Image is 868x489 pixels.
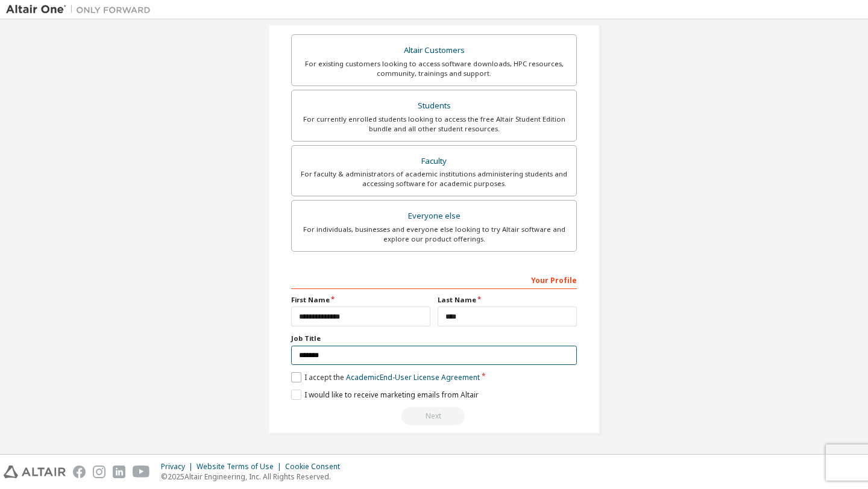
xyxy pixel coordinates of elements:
[299,42,569,59] div: Altair Customers
[291,270,577,289] div: Your Profile
[291,407,577,425] div: Read and acccept EULA to continue
[299,225,569,244] div: For individuals, businesses and everyone else looking to try Altair software and explore our prod...
[299,169,569,188] div: For faculty & administrators of academic institutions administering students and accessing softwa...
[133,466,150,478] img: youtube.svg
[291,295,430,305] label: First Name
[4,466,66,478] img: altair_logo.svg
[299,114,569,134] div: For currently enrolled students looking to access the free Altair Student Edition bundle and all ...
[197,462,285,472] div: Website Terms of Use
[299,208,569,225] div: Everyone else
[299,98,569,114] div: Students
[346,372,480,382] a: Academic End-User License Agreement
[93,466,105,478] img: instagram.svg
[161,472,347,482] p: © 2025 Altair Engineering, Inc. All Rights Reserved.
[299,153,569,170] div: Faculty
[299,59,569,78] div: For existing customers looking to access software downloads, HPC resources, community, trainings ...
[6,4,157,16] img: Altair One
[438,295,577,305] label: Last Name
[291,390,479,400] label: I would like to receive marketing emails from Altair
[73,466,86,478] img: facebook.svg
[161,462,197,472] div: Privacy
[113,466,125,478] img: linkedin.svg
[285,462,347,472] div: Cookie Consent
[291,334,577,343] label: Job Title
[291,372,480,382] label: I accept the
